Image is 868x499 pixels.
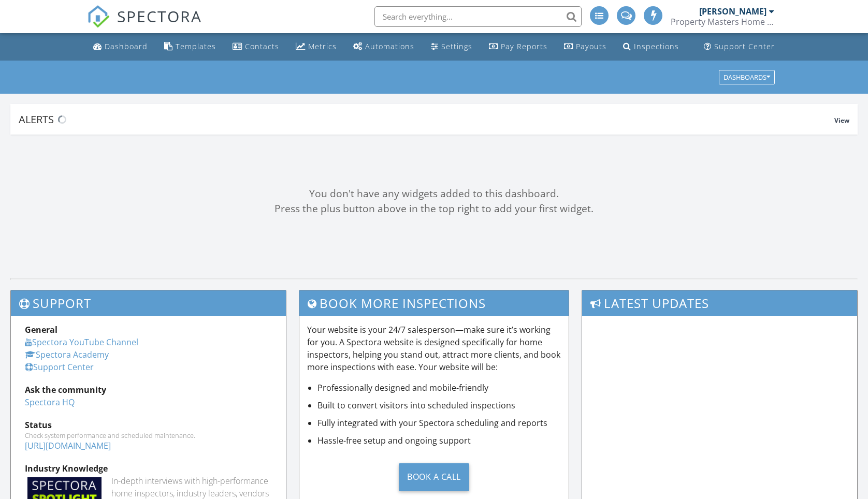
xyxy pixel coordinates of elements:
[671,17,774,27] div: Property Masters Home Inspections
[299,290,568,316] h3: Book More Inspections
[700,37,779,56] a: Support Center
[25,431,272,439] div: Check system performance and scheduled maintenance.
[374,6,582,27] input: Search everything...
[307,324,560,373] p: Your website is your 24/7 salesperson—make sure it’s working for you. A Spectora website is desig...
[576,41,606,51] div: Payouts
[399,463,469,491] div: Book a Call
[317,434,560,447] li: Hassle-free setup and ongoing support
[501,41,547,51] div: Pay Reports
[560,37,611,56] a: Payouts
[441,41,472,51] div: Settings
[25,397,75,408] a: Spectora HQ
[176,41,216,51] div: Templates
[87,5,110,28] img: The Best Home Inspection Software - Spectora
[228,37,283,56] a: Contacts
[117,5,202,27] span: SPECTORA
[105,41,148,51] div: Dashboard
[365,41,414,51] div: Automations
[25,336,138,348] a: Spectora YouTube Channel
[699,6,766,17] div: [PERSON_NAME]
[719,70,775,84] button: Dashboards
[317,399,560,412] li: Built to convert visitors into scheduled inspections
[349,37,418,56] a: Automations (Advanced)
[317,417,560,429] li: Fully integrated with your Spectora scheduling and reports
[834,116,849,125] span: View
[634,41,679,51] div: Inspections
[25,419,272,431] div: Status
[10,201,858,216] div: Press the plus button above in the top right to add your first widget.
[485,37,552,56] a: Pay Reports
[87,14,202,36] a: SPECTORA
[292,37,341,56] a: Metrics
[11,290,286,316] h3: Support
[619,37,683,56] a: Inspections
[25,349,109,360] a: Spectora Academy
[317,381,560,394] li: Professionally designed and mobile-friendly
[307,455,560,499] a: Book a Call
[25,440,111,451] a: [URL][DOMAIN_NAME]
[724,74,770,81] div: Dashboards
[25,384,272,396] div: Ask the community
[89,37,152,56] a: Dashboard
[10,186,858,201] div: You don't have any widgets added to this dashboard.
[25,324,57,335] strong: General
[427,37,476,56] a: Settings
[25,361,94,373] a: Support Center
[714,41,775,51] div: Support Center
[25,462,272,475] div: Industry Knowledge
[19,112,834,126] div: Alerts
[308,41,337,51] div: Metrics
[245,41,279,51] div: Contacts
[160,37,220,56] a: Templates
[582,290,857,316] h3: Latest Updates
